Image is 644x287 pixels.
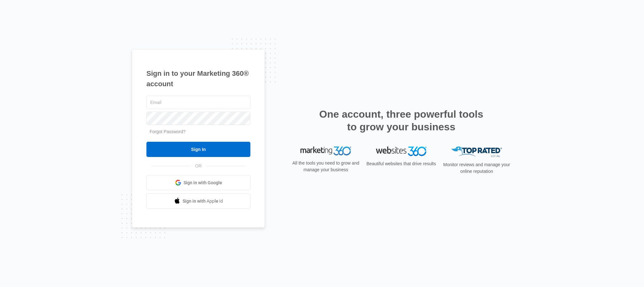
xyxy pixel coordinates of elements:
a: Sign in with Apple Id [146,193,250,209]
p: Beautiful websites that drive results [366,160,437,167]
a: Forgot Password? [150,129,186,134]
span: OR [191,163,206,169]
img: Marketing 360 [300,147,351,155]
a: Sign in with Google [146,175,250,190]
span: Sign in with Google [184,179,222,186]
input: Sign In [146,142,250,157]
h1: Sign in to your Marketing 360® account [146,68,250,89]
p: All the tools you need to grow and manage your business [290,160,361,173]
img: Websites 360 [376,147,427,156]
p: Monitor reviews and manage your online reputation [441,161,512,175]
h2: One account, three powerful tools to grow your business [317,108,485,133]
img: Top Rated Local [451,147,502,157]
span: Sign in with Apple Id [183,198,223,205]
input: Email [146,96,250,109]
